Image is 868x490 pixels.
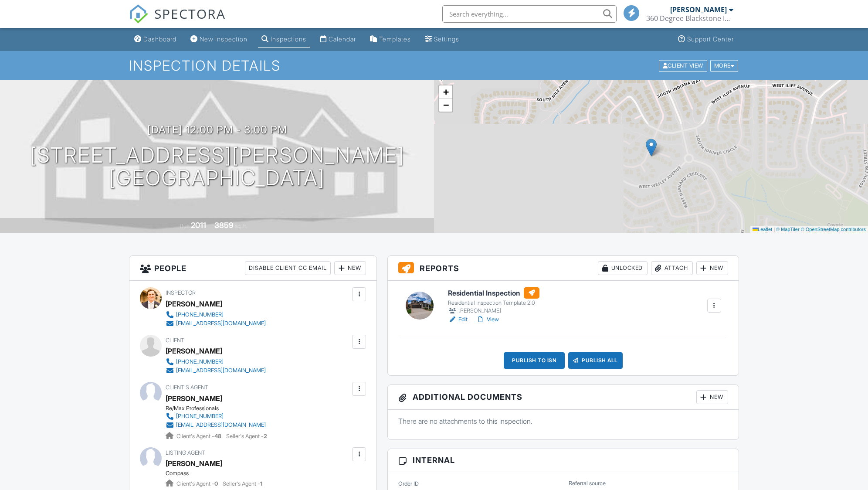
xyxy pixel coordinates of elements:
[214,433,221,439] strong: 48
[398,480,419,488] label: Order ID
[214,480,218,487] strong: 0
[388,385,739,410] h3: Additional Documents
[166,405,273,412] div: Re/Max Professionals
[147,124,287,136] h3: [DATE] 12:00 pm - 3:00 pm
[448,299,539,306] div: Residential Inspection Template 2.0
[258,31,310,48] a: Inspections
[143,35,176,43] div: Dashboard
[166,319,266,328] a: [EMAIL_ADDRESS][DOMAIN_NAME]
[271,35,306,43] div: Inspections
[442,5,617,23] input: Search everything...
[166,384,208,391] span: Client's Agent
[439,85,452,99] a: Zoom in
[129,12,226,30] a: SPECTORA
[658,62,709,68] a: Client View
[154,4,226,23] span: SPECTORA
[317,31,359,48] a: Calendar
[670,5,727,14] div: [PERSON_NAME]
[329,35,356,43] div: Calendar
[166,357,266,366] a: [PHONE_NUMBER]
[448,315,468,324] a: Edit
[366,31,414,48] a: Templates
[448,306,539,315] div: [PERSON_NAME]
[200,35,248,43] div: New Inspection
[176,433,223,439] span: Client's Agent -
[166,344,222,357] div: [PERSON_NAME]
[598,261,648,275] div: Unlocked
[166,412,266,421] a: [PHONE_NUMBER]
[398,416,728,426] p: There are no attachments to this inspection.
[176,320,266,327] div: [EMAIL_ADDRESS][DOMAIN_NAME]
[753,227,772,232] a: Leaflet
[569,480,606,487] label: Referral source
[176,358,224,365] div: [PHONE_NUMBER]
[801,227,866,232] a: © OpenStreetMap contributors
[776,227,800,232] a: © MapTiler
[379,35,411,43] div: Templates
[166,392,222,405] a: [PERSON_NAME]
[504,352,565,369] div: Publish to ISN
[260,480,262,487] strong: 1
[176,480,219,487] span: Client's Agent -
[434,35,459,43] div: Settings
[166,421,266,429] a: [EMAIL_ADDRESS][DOMAIN_NAME]
[476,315,499,324] a: View
[443,99,449,110] span: −
[187,31,251,48] a: New Inspection
[166,289,196,296] span: Inspector
[646,139,657,157] img: Marker
[176,367,266,374] div: [EMAIL_ADDRESS][DOMAIN_NAME]
[710,60,739,71] div: More
[659,60,707,71] div: Client View
[166,449,205,456] span: Listing Agent
[675,31,737,48] a: Support Center
[129,58,739,73] h1: Inspection Details
[166,457,222,470] a: [PERSON_NAME]
[245,261,331,275] div: Disable Client CC Email
[421,31,463,48] a: Settings
[334,261,366,275] div: New
[166,310,266,319] a: [PHONE_NUMBER]
[180,223,190,229] span: Built
[166,337,184,344] span: Client
[226,433,267,439] span: Seller's Agent -
[448,287,539,299] h6: Residential Inspection
[773,227,775,232] span: |
[166,470,262,477] div: Compass
[176,311,224,318] div: [PHONE_NUMBER]
[439,99,452,112] a: Zoom out
[264,433,267,439] strong: 2
[129,4,148,24] img: The Best Home Inspection Software - Spectora
[214,221,234,230] div: 3859
[443,86,449,97] span: +
[448,287,539,315] a: Residential Inspection Residential Inspection Template 2.0 [PERSON_NAME]
[651,261,693,275] div: Attach
[30,144,404,190] h1: [STREET_ADDRESS][PERSON_NAME] [GEOGRAPHIC_DATA]
[176,413,224,420] div: [PHONE_NUMBER]
[166,297,222,310] div: [PERSON_NAME]
[223,480,262,487] span: Seller's Agent -
[646,14,733,23] div: 360 Degree Blackstone Inspections
[388,256,739,281] h3: Reports
[568,352,623,369] div: Publish All
[235,223,247,229] span: sq. ft.
[191,221,206,230] div: 2011
[166,366,266,375] a: [EMAIL_ADDRESS][DOMAIN_NAME]
[129,256,376,281] h3: People
[176,422,266,429] div: [EMAIL_ADDRESS][DOMAIN_NAME]
[687,35,734,43] div: Support Center
[131,31,180,48] a: Dashboard
[388,449,739,472] h3: Internal
[696,390,728,404] div: New
[696,261,728,275] div: New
